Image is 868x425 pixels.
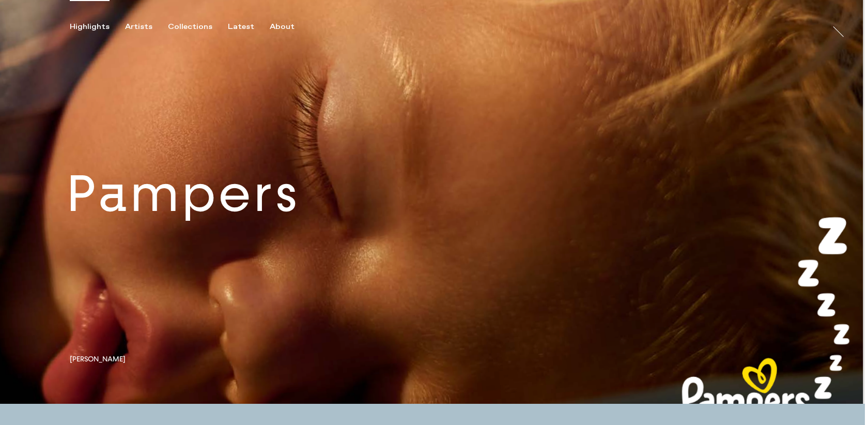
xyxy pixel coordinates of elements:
[168,22,212,32] div: Collections
[270,22,295,32] div: About
[270,22,310,32] button: About
[228,22,270,32] button: Latest
[168,22,228,32] button: Collections
[70,22,110,32] div: Highlights
[70,22,125,32] button: Highlights
[125,22,152,32] div: Artists
[228,22,254,32] div: Latest
[125,22,168,32] button: Artists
